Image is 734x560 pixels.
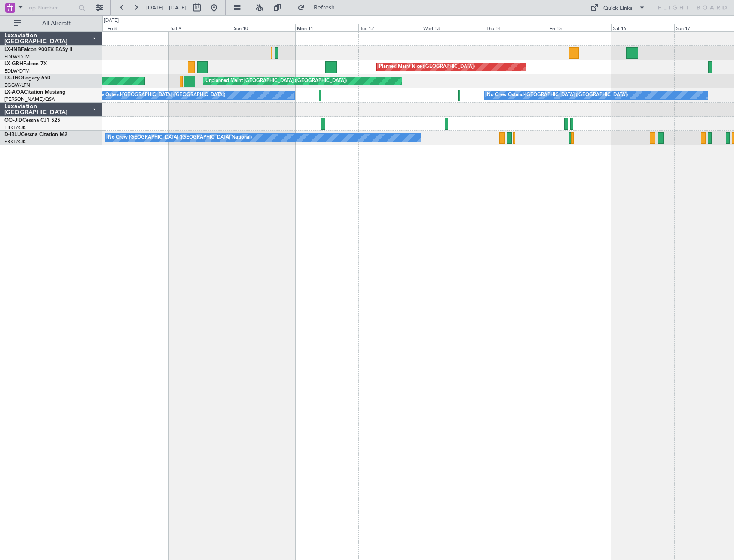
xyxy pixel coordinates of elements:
[169,24,232,31] div: Sat 9
[106,24,169,31] div: Fri 8
[4,96,55,103] a: [PERSON_NAME]/QSA
[548,24,611,31] div: Fri 15
[379,61,475,73] div: Planned Maint Nice ([GEOGRAPHIC_DATA])
[4,61,47,67] a: LX-GBHFalcon 7X
[4,76,50,81] a: LX-TROLegacy 650
[146,4,187,12] span: [DATE] - [DATE]
[4,82,30,88] a: EGGW/LTN
[4,68,30,74] a: EDLW/DTM
[4,118,22,123] span: OO-JID
[26,1,76,14] input: Trip Number
[4,132,67,137] a: D-IBLUCessna Citation M2
[4,61,23,67] span: LX-GBH
[104,17,119,24] div: [DATE]
[108,131,252,144] div: No Crew [GEOGRAPHIC_DATA] ([GEOGRAPHIC_DATA] National)
[485,24,548,31] div: Thu 14
[603,4,633,13] div: Quick Links
[295,24,358,31] div: Mon 11
[4,54,30,60] a: EDLW/DTM
[4,132,21,137] span: D-IBLU
[4,139,26,145] a: EBKT/KJK
[4,118,60,123] a: OO-JIDCessna CJ1 525
[611,24,674,31] div: Sat 16
[205,75,347,88] div: Unplanned Maint [GEOGRAPHIC_DATA] ([GEOGRAPHIC_DATA])
[358,24,422,31] div: Tue 12
[294,1,345,15] button: Refresh
[4,90,24,95] span: LX-AOA
[4,47,21,52] span: LX-INB
[586,1,650,15] button: Quick Links
[22,21,91,27] span: All Aircraft
[4,76,23,81] span: LX-TRO
[422,24,485,31] div: Wed 13
[4,90,66,95] a: LX-AOACitation Mustang
[4,124,26,131] a: EBKT/KJK
[232,24,295,31] div: Sun 10
[487,89,628,102] div: No Crew Ostend-[GEOGRAPHIC_DATA] ([GEOGRAPHIC_DATA])
[306,5,343,11] span: Refresh
[4,47,72,52] a: LX-INBFalcon 900EX EASy II
[9,17,93,30] button: All Aircraft
[84,89,225,102] div: No Crew Ostend-[GEOGRAPHIC_DATA] ([GEOGRAPHIC_DATA])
